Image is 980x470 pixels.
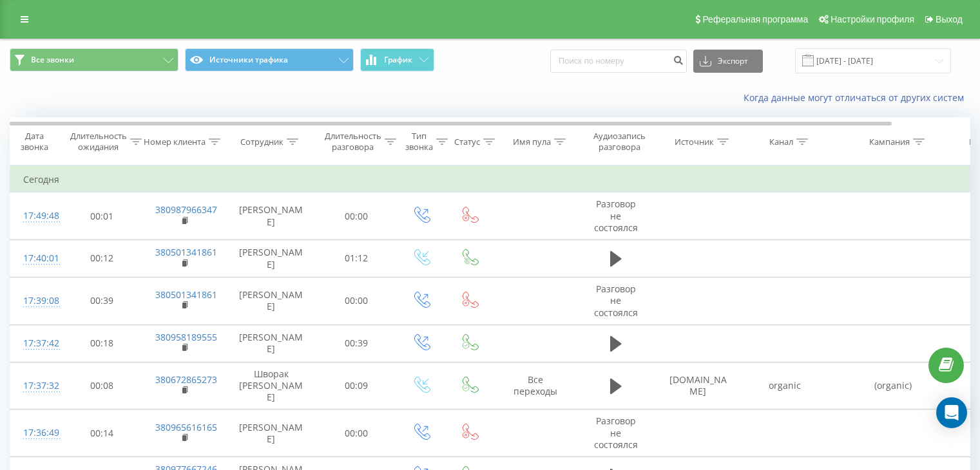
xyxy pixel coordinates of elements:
[675,136,714,147] div: Источник
[316,409,397,457] td: 00:00
[62,277,142,325] td: 00:39
[70,131,127,153] div: Длительность ожидания
[62,409,142,457] td: 00:14
[155,246,217,258] a: 380501341861
[185,48,354,71] button: Источники трафика
[936,14,963,24] span: Выход
[588,131,651,153] div: Аудиозапись разговора
[513,136,551,147] div: Имя пула
[226,409,316,457] td: [PERSON_NAME]
[744,91,970,104] a: Когда данные могут отличаться от других систем
[155,203,217,216] a: 380987966347
[316,277,397,325] td: 00:00
[693,50,763,73] button: Экспорт
[226,324,316,362] td: [PERSON_NAME]
[155,373,217,386] a: 380672865273
[702,14,808,24] span: Реферальная программа
[155,421,217,433] a: 380965616165
[405,131,433,153] div: Тип звонка
[316,193,397,240] td: 00:00
[384,55,412,64] span: График
[226,240,316,277] td: [PERSON_NAME]
[550,50,687,73] input: Поиск по номеру
[829,362,957,409] td: (organic)
[742,362,829,409] td: organic
[62,193,142,240] td: 00:01
[594,283,638,318] span: Разговор не состоялся
[869,136,910,147] div: Кампания
[226,362,316,409] td: Шворак [PERSON_NAME]
[936,397,967,428] div: Open Intercom Messenger
[316,362,397,409] td: 00:09
[23,331,49,356] div: 17:37:42
[494,362,577,409] td: Все переходы
[155,331,217,343] a: 380958189555
[10,131,58,153] div: Дата звонка
[23,373,49,399] div: 17:37:32
[155,288,217,301] a: 380501341861
[655,362,742,409] td: [DOMAIN_NAME]
[226,193,316,240] td: [PERSON_NAME]
[360,48,434,71] button: График
[240,136,283,147] div: Сотрудник
[62,240,142,277] td: 00:12
[226,277,316,325] td: [PERSON_NAME]
[23,203,49,229] div: 17:49:48
[769,136,793,147] div: Канал
[23,420,49,446] div: 17:36:49
[31,55,74,65] span: Все звонки
[62,324,142,362] td: 00:18
[325,131,381,153] div: Длительность разговора
[10,48,178,71] button: Все звонки
[454,136,480,147] div: Статус
[23,288,49,314] div: 17:39:08
[316,324,397,362] td: 00:39
[831,14,914,24] span: Настройки профиля
[316,240,397,277] td: 01:12
[23,246,49,271] div: 17:40:01
[144,136,206,147] div: Номер клиента
[594,415,638,450] span: Разговор не состоялся
[594,198,638,233] span: Разговор не состоялся
[62,362,142,409] td: 00:08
